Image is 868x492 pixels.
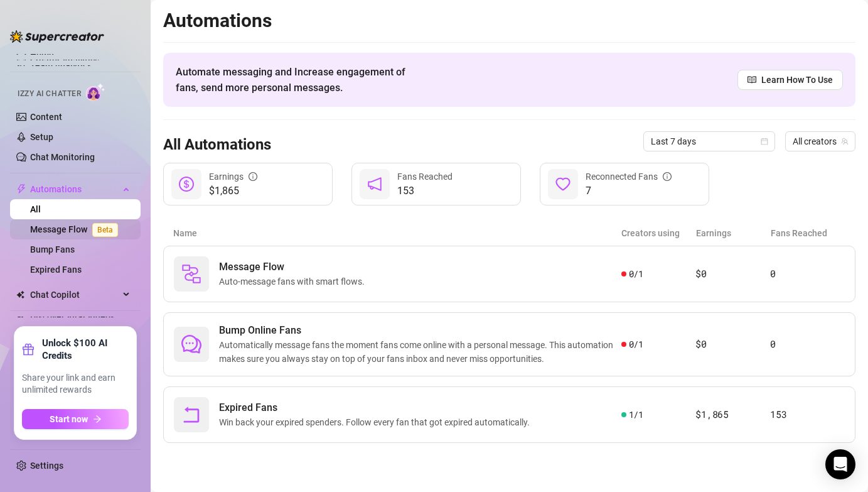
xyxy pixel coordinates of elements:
span: Auto-message fans with smart flows. [219,275,370,288]
span: rollback [181,405,201,425]
span: 1 / 1 [629,408,643,422]
span: Win back your expired spenders. Follow every fan that got expired automatically. [219,415,535,429]
h2: Automations [163,9,855,33]
span: 0 / 1 [629,267,643,281]
span: read [747,75,756,84]
article: 153 [770,407,845,422]
span: All creators [793,132,848,151]
span: dollar [179,177,194,192]
span: Expired Fans [219,400,535,415]
span: gift [22,343,35,356]
a: Setup [30,132,53,142]
span: Share your link and earn unlimited rewards [22,372,129,396]
span: Chat Copilot [30,285,119,305]
div: Reconnected Fans [586,170,672,183]
span: comment [181,334,201,354]
button: Start nowarrow-right [22,409,129,429]
div: Earnings [209,170,257,183]
article: Fans Reached [771,226,845,240]
a: Creator Analytics [30,50,131,70]
span: Learn How To Use [761,73,833,87]
span: team [841,138,849,145]
span: Bump Online Fans [219,323,621,338]
article: 0 [770,266,845,282]
div: Open Intercom Messenger [825,449,855,479]
span: info-circle [663,172,672,181]
span: $1,865 [209,183,257,199]
a: Chat Monitoring [30,152,95,162]
article: $0 [695,266,770,282]
a: Content [30,112,62,122]
a: Learn How To Use [737,70,843,90]
article: Earnings [696,226,771,240]
a: Team Analytics [30,60,92,70]
span: 153 [397,183,453,199]
article: Creators using [621,226,696,240]
span: Automations [30,179,119,199]
article: 0 [770,337,845,352]
a: Discover Viral Videos [30,312,115,322]
a: Settings [30,461,63,471]
span: Automate messaging and Increase engagement of fans, send more personal messages. [176,64,417,96]
article: $0 [695,337,770,352]
img: Chat Copilot [16,290,24,299]
span: Last 7 days [651,132,768,151]
span: Start now [50,414,88,424]
span: Automatically message fans the moment fans come online with a personal message. This automation m... [219,338,621,366]
span: Message Flow [219,260,370,275]
span: thunderbolt [16,184,26,194]
span: 7 [586,183,672,199]
h3: All Automations [163,135,271,155]
a: Home [30,50,54,60]
span: heart [555,177,571,192]
a: Bump Fans [30,244,75,254]
span: info-circle [249,172,257,181]
span: calendar [761,138,768,145]
article: Name [173,226,621,240]
a: Expired Fans [30,265,82,275]
span: arrow-right [93,415,102,424]
img: svg%3e [181,264,201,284]
img: logo-BBDzfeDw.svg [10,30,104,43]
a: Message FlowBeta [30,224,123,234]
span: notification [367,177,382,192]
a: All [30,204,41,214]
span: Izzy AI Chatter [18,88,81,100]
span: 0 / 1 [629,337,643,351]
img: AI Chatter [86,83,105,101]
span: Fans Reached [397,172,453,182]
article: $1,865 [695,407,770,422]
span: Beta [92,223,118,237]
strong: Unlock $100 AI Credits [42,337,129,362]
